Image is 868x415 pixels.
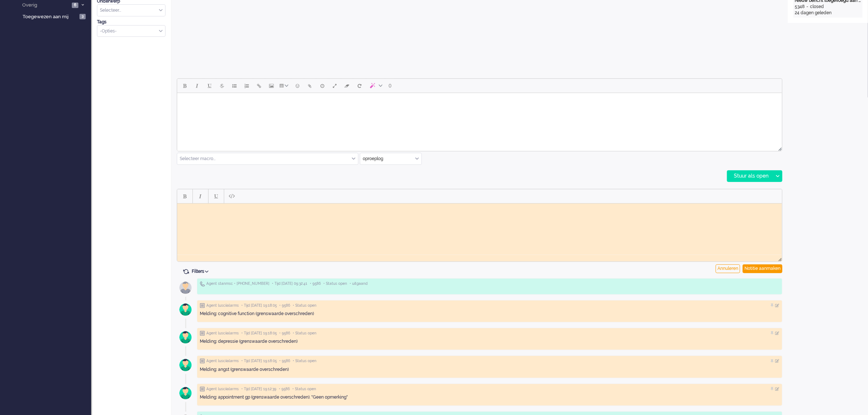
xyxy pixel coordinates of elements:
img: ic_note_grey.svg [200,303,205,308]
button: Strikethrough [216,79,228,92]
button: Reset content [353,79,366,92]
button: Italic [191,79,203,92]
div: 24 dagen geleden [795,10,861,16]
div: Select Tags [97,25,166,37]
img: avatar [176,279,195,297]
span: Agent lusciialarms [206,331,239,336]
iframe: Rich Text Area [177,93,782,144]
div: Melding: depressie (grenswaarde overschreden) [200,338,779,345]
span: Agent lusciialarms [206,387,239,392]
button: Bullet list [228,79,241,92]
button: Underline [203,79,216,92]
button: Insert/edit link [253,79,265,92]
button: Delay message [316,79,328,92]
button: Insert/edit image [265,79,278,92]
button: Table [278,79,291,92]
img: ic_note_grey.svg [200,358,205,364]
img: avatar [176,356,195,374]
img: ic_note_grey.svg [200,331,205,336]
span: • Status open [293,303,316,308]
div: Annuleren [716,264,740,273]
div: Melding: appointment gp (grenswaarde overschreden). "Geen opmerking" [200,394,779,400]
span: • 9586 [279,387,290,392]
div: Resize [776,144,782,151]
div: Melding: cognitive function (grenswaarde overschreden) [200,311,779,317]
span: • Status open [293,331,316,336]
img: ic_telephone_grey.svg [200,281,205,287]
div: Melding: angst (grenswaarde overschreden) [200,366,779,373]
button: Bold [179,79,191,92]
img: avatar [176,300,195,319]
button: Numbered list [241,79,253,92]
img: avatar [176,384,195,402]
div: closed [810,4,824,10]
button: Add attachment [304,79,316,92]
span: • Tijd [DATE] 09:32:41 [272,281,307,286]
span: 3 [79,14,86,19]
span: • Tijd [DATE] 19:12:39 [241,387,276,392]
button: Paste plain text [226,190,238,202]
button: Italic [194,190,207,202]
iframe: Rich Text Area [177,203,782,255]
button: Bold [179,190,191,202]
div: - [805,4,810,10]
span: • 9586 [279,358,290,364]
button: Clear formatting [341,79,353,92]
button: 0 [385,79,395,92]
span: • 9586 [279,303,290,308]
span: • Tijd [DATE] 19:18:05 [241,358,277,364]
span: Agent stanmsc • [PHONE_NUMBER] [206,281,269,286]
button: Emoticons [291,79,304,92]
span: Toegewezen aan mij [23,13,77,20]
span: • Status open [292,387,316,392]
span: • Tijd [DATE] 19:18:05 [241,303,277,308]
button: Underline [210,190,222,202]
a: Toegewezen aan mij 3 [21,12,91,20]
span: • uitgaand [350,281,367,286]
div: Stuur als open [727,171,773,182]
span: • 9586 [279,331,290,336]
div: Notitie aanmaken [743,264,782,273]
span: • Status open [323,281,347,286]
span: • 9586 [310,281,321,286]
span: • Tijd [DATE] 19:18:05 [241,331,277,336]
span: 6 [72,3,78,8]
span: Filters [192,269,211,274]
span: Agent lusciialarms [206,358,239,364]
img: ic_note_grey.svg [200,387,205,392]
div: 5348 [795,4,805,10]
button: Fullscreen [328,79,341,92]
div: Tags [97,19,166,25]
img: avatar [176,328,195,346]
span: Overig [21,2,70,9]
span: 0 [389,83,392,89]
div: Resize [776,255,782,261]
button: AI [366,79,385,92]
span: • Status open [293,358,316,364]
span: Agent lusciialarms [206,303,239,308]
